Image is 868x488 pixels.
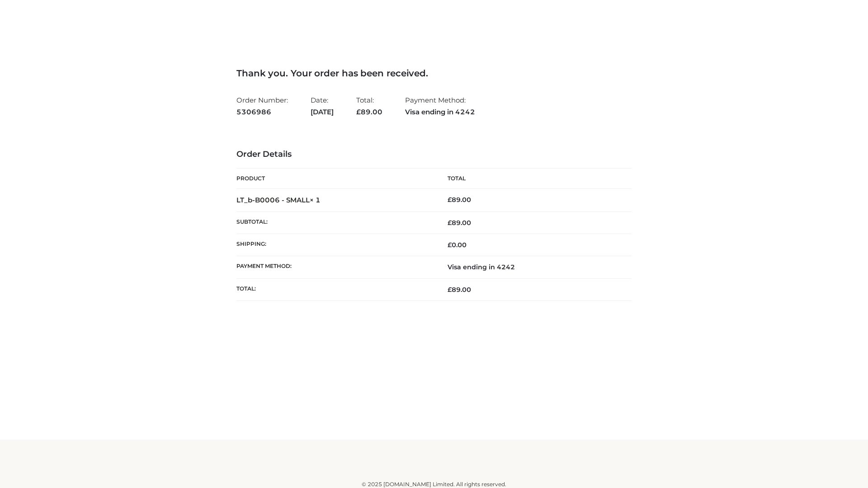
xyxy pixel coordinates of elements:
th: Shipping: [236,234,434,256]
th: Total [434,169,632,189]
h3: Order Details [236,150,632,160]
th: Payment method: [236,256,434,278]
h3: Thank you. Your order has been received. [236,68,632,79]
strong: × 1 [310,196,321,204]
span: £ [448,241,452,249]
strong: LT_b-B0006 - SMALL [236,196,321,204]
span: 89.00 [448,286,471,294]
th: Total: [236,278,434,300]
li: Payment Method: [405,92,475,120]
td: Visa ending in 4242 [434,256,632,278]
span: 89.00 [448,219,471,227]
span: £ [448,286,452,294]
strong: 5306986 [236,106,288,118]
li: Total: [356,92,382,120]
th: Subtotal: [236,211,434,234]
bdi: 0.00 [448,241,467,249]
span: £ [356,108,361,116]
strong: Visa ending in 4242 [405,106,475,118]
th: Product [236,169,434,189]
li: Order Number: [236,92,288,120]
span: 89.00 [356,108,382,116]
strong: [DATE] [311,106,334,118]
span: £ [448,219,452,227]
bdi: 89.00 [448,196,471,204]
li: Date: [311,92,334,120]
span: £ [448,196,452,204]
